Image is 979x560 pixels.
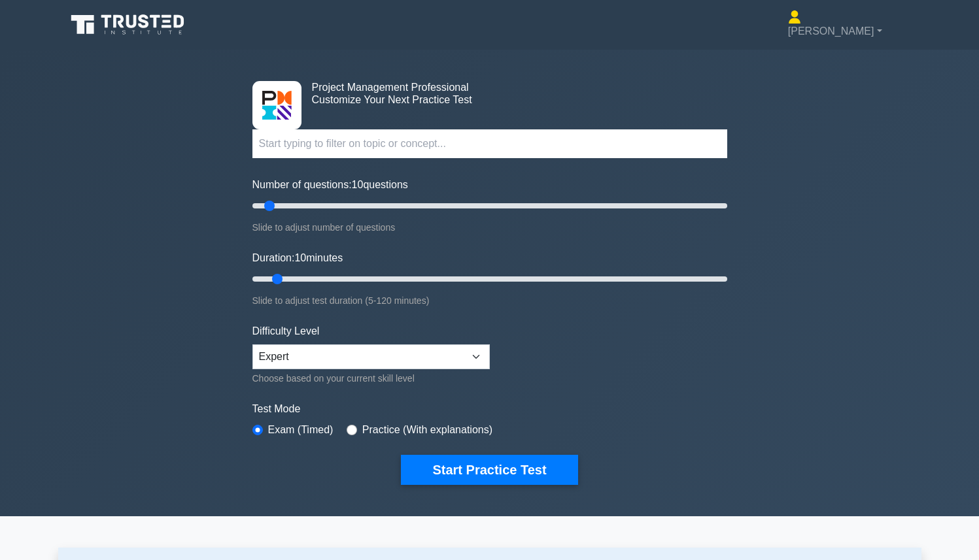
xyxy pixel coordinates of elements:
label: Number of questions: questions [252,177,408,193]
button: Start Practice Test [401,455,577,485]
span: 10 [352,179,364,190]
a: [PERSON_NAME] [757,5,914,44]
input: Start typing to filter on topic or concept... [252,129,727,158]
label: Practice (With explanations) [362,422,492,438]
h4: Project Management Professional [307,81,663,93]
label: Test Mode [252,401,727,417]
span: 10 [294,252,306,263]
label: Duration: minutes [252,250,343,266]
div: Choose based on your current skill level [252,372,490,386]
div: Slide to adjust number of questions [252,221,727,235]
h5: Customize Your Next Practice Test [307,93,663,106]
label: Difficulty Level [252,323,320,339]
div: Slide to adjust test duration (5-120 minutes) [252,294,727,308]
label: Exam (Timed) [268,422,334,438]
